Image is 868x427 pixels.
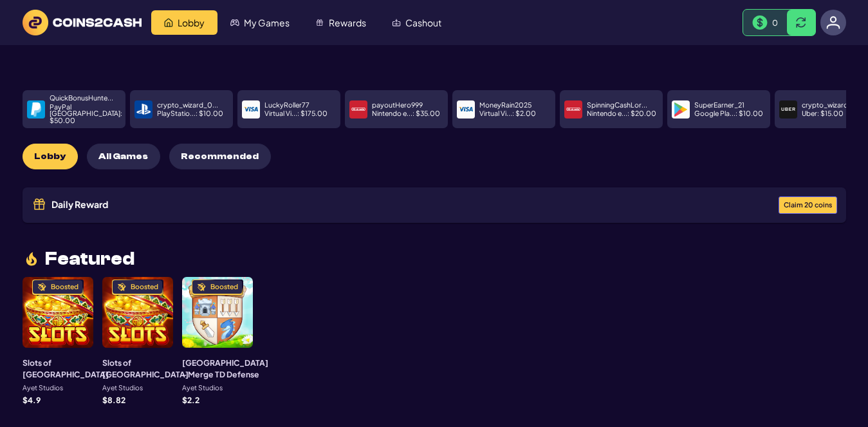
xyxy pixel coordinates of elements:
span: Daily Reward [51,200,108,209]
p: Virtual Vi... : $ 175.00 [264,110,328,117]
p: Nintendo e... : $ 20.00 [587,110,656,117]
button: All Games [87,144,160,169]
p: $ 2.2 [182,396,199,404]
h3: Slots of [GEOGRAPHIC_DATA] [102,357,189,381]
span: Lobby [34,151,66,162]
span: All Games [98,151,148,162]
a: Rewards [302,10,379,35]
p: SpinningCashLor... [587,102,647,109]
img: Gift icon [32,196,47,212]
span: Rewards [329,18,366,27]
h3: Slots of [GEOGRAPHIC_DATA] [23,357,109,381]
img: Boosted [197,283,206,292]
span: Recommended [181,151,259,162]
button: Lobby [23,144,78,169]
img: payment icon [136,102,151,117]
span: Claim 20 coins [784,202,832,209]
p: Ayet Studios [102,384,143,392]
button: Claim 20 coins [779,196,837,214]
img: logo text [23,10,142,35]
img: Rewards [315,18,324,27]
img: fire [23,250,41,268]
span: Cashout [405,18,441,27]
p: $ 4.9 [23,396,41,404]
img: avatar [826,15,840,30]
img: Money Bill [752,15,768,30]
p: payoutHero999 [372,102,423,109]
p: MoneyRain2025 [479,102,531,109]
a: My Games [217,10,302,35]
span: 0 [772,17,778,28]
img: payment icon [781,102,795,117]
div: Boosted [131,283,158,290]
p: Uber : $ 15.00 [802,110,844,117]
a: Cashout [379,10,454,35]
img: payment icon [351,102,365,117]
img: My Games [230,18,239,27]
p: Ayet Studios [182,384,223,392]
p: crypto_wizard_0... [157,102,218,109]
p: Nintendo e... : $ 35.00 [372,110,440,117]
button: Recommended [169,144,271,169]
h3: [GEOGRAPHIC_DATA] - Merge TD Defense [182,357,268,381]
span: Lobby [178,18,205,27]
img: payment icon [29,102,43,117]
img: payment icon [244,102,258,117]
p: Ayet Studios [23,384,63,392]
a: Lobby [151,10,217,35]
p: LuckyRoller77 [264,102,309,109]
img: Boosted [117,283,126,292]
p: Virtual Vi... : $ 2.00 [479,110,536,117]
img: payment icon [566,102,580,117]
p: Google Pla... : $ 10.00 [694,110,763,117]
span: Featured [45,250,134,268]
img: payment icon [674,102,688,117]
p: PayPal [GEOGRAPHIC_DATA] : $ 50.00 [50,104,122,124]
div: Boosted [51,283,78,290]
img: Boosted [37,283,46,292]
p: PlayStatio... : $ 10.00 [157,110,223,117]
p: SuperEarner_21 [694,102,744,109]
span: My Games [244,18,290,27]
p: crypto_wizard_0... [802,102,863,109]
img: Cashout [392,18,401,27]
div: Boosted [210,283,238,290]
p: QuickBonusHunte... [50,95,113,102]
img: Lobby [164,18,173,27]
p: $ 8.82 [102,396,125,404]
img: payment icon [459,102,473,117]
